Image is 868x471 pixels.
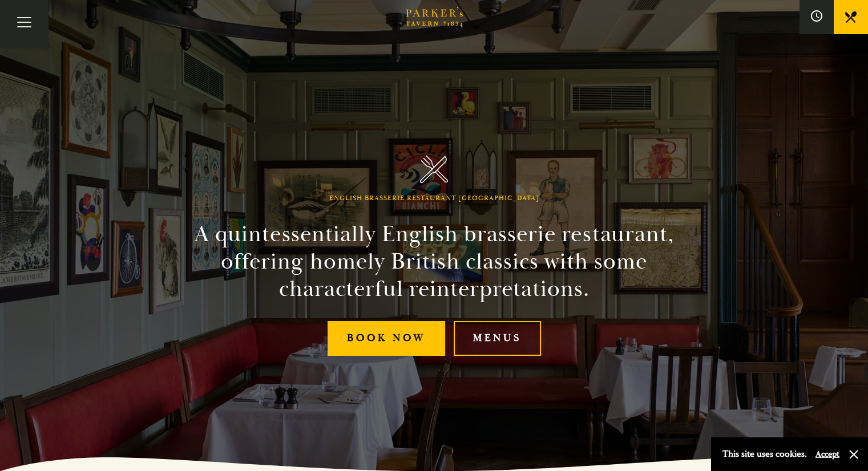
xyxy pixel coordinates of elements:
[454,321,541,356] a: Menus
[420,155,448,183] img: Parker's Tavern Brasserie Cambridge
[328,321,445,356] a: Book Now
[329,194,539,202] h1: English Brasserie Restaurant [GEOGRAPHIC_DATA]
[722,446,807,462] p: This site uses cookies.
[815,449,839,460] button: Accept
[848,449,859,460] button: Close and accept
[174,221,695,303] h2: A quintessentially English brasserie restaurant, offering homely British classics with some chara...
